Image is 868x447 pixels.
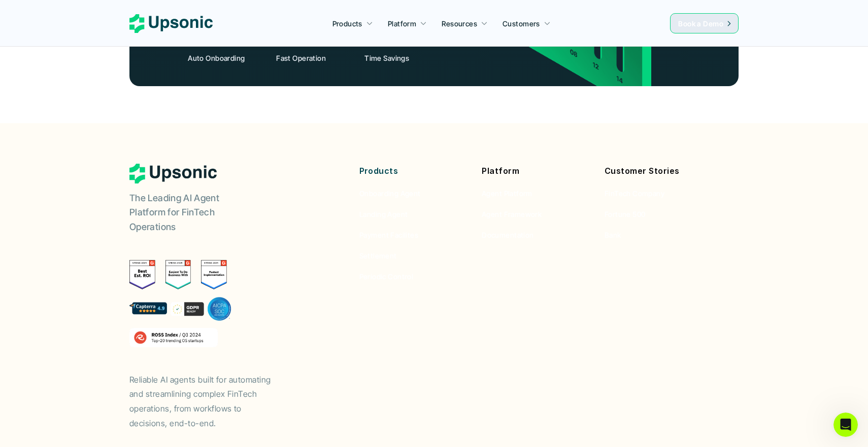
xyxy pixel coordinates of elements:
span: FinTech Company [605,189,664,198]
a: Onboarding Agent [359,188,467,199]
a: Payment Facilites [359,230,467,240]
p: Customer Stories [605,164,712,178]
span: Agent Framework [482,210,542,218]
a: Settlement [359,250,467,261]
span: Agent Platform [482,189,532,198]
span: Fortune 500 [605,210,646,218]
span: Documentation [482,231,533,239]
span: Settlement [359,251,397,260]
p: Auto Onboarding [188,53,269,63]
span: Onboarding Agent [359,189,421,198]
p: Products [332,18,362,29]
p: Time Savings [364,53,445,63]
p: The Leading AI Agent Platform for FinTech Operations [129,191,256,235]
p: Platform [388,18,416,29]
span: Landing Agent [359,210,408,218]
p: Resources [442,18,477,29]
a: Landing Agent [359,209,467,219]
a: Book a Demo [670,13,739,33]
p: Products [359,164,467,178]
p: Reliable AI agents built for automating and streamlining complex FinTech operations, from workflo... [129,372,282,431]
a: Periodic Control [359,271,467,282]
iframe: Intercom live chat [833,413,858,437]
span: Periodic Control [359,272,414,281]
p: Fast Operation [276,53,357,63]
span: Book a Demo [678,19,723,28]
a: Products [326,14,379,32]
span: Bank [605,231,621,239]
a: Documentation [482,230,589,240]
span: Payment Facilites [359,231,418,239]
p: Customers [503,18,540,29]
p: Platform [482,164,589,178]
